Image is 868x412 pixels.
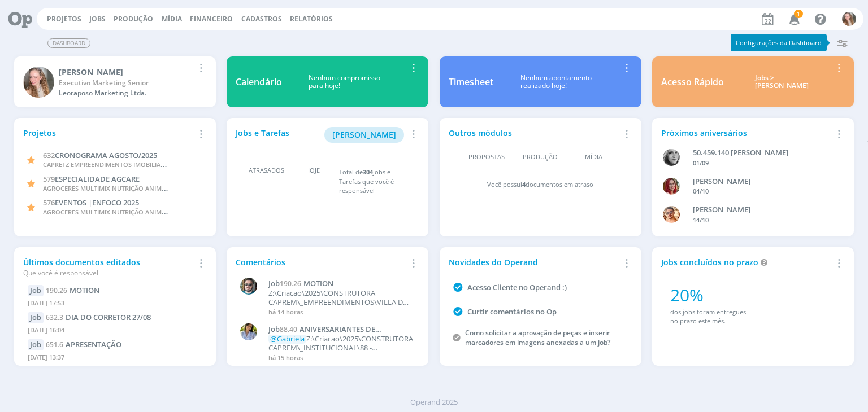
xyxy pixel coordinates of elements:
span: 632.3 [46,313,63,322]
span: 1 [794,10,803,18]
img: G [663,178,680,195]
div: Comentários [236,256,406,268]
div: Timesheet [449,75,493,89]
span: CAPRETZ EMPREENDIMENTOS IMOBILIARIOS LTDA [43,159,192,169]
button: Jobs [86,15,109,24]
button: 1 [782,9,805,29]
a: Curtir comentários no Op [467,306,557,317]
span: [PERSON_NAME] [332,129,396,140]
a: 576EVENTOS |ENFOCO 2025 [43,197,139,208]
span: AGROCERES MULTIMIX NUTRIÇÃO ANIMAL LTDA. [43,182,188,193]
a: 632.3DIA DO CORRETOR 27/08 [46,312,151,322]
span: 576 [43,198,55,208]
a: 190.26MOTION [46,285,99,295]
a: Relatórios [290,14,333,24]
button: G [841,9,857,29]
div: Você possui documentos em atraso [487,180,593,190]
span: Dashboard [47,38,90,48]
img: R [240,278,257,295]
div: Projetos [23,127,194,139]
span: 88.40 [280,325,297,334]
span: Cadastros [241,14,282,24]
div: Job [28,285,44,296]
div: [DATE] 16:04 [28,323,202,340]
button: Produção [110,15,157,24]
a: 651.6APRESENTAÇÃO [46,339,121,349]
div: Que você é responsável [23,268,194,278]
span: 01/09 [693,159,709,167]
p: Z:\Criacao\2025\CONSTRUTORA CAPREM\_EMPREENDIMENTOS\VILLA DOS LÍRIOS\FASE 02 - SUSTENTAÇÃO MOTION... [268,289,414,306]
span: MOTION [70,285,99,295]
div: Nenhum apontamento realizado hoje! [493,74,619,90]
div: 20% [670,282,754,308]
span: 190.26 [46,286,67,295]
div: Calendário [236,75,282,89]
span: @Gabriela [270,334,305,344]
a: Job88.40ANIVERSARIANTES DE SETEMBRO [268,325,414,334]
div: GIOVANA DE OLIVEIRA PERSINOTI [693,176,832,187]
span: Mídia [585,152,602,162]
button: Financeiro [186,15,236,24]
button: Projetos [44,15,85,24]
span: 14/10 [693,216,709,224]
div: [DATE] 13:37 [28,350,202,367]
button: [PERSON_NAME] [324,127,404,143]
a: Projetos [47,14,81,24]
span: há 15 horas [268,353,303,362]
div: dos jobs foram entregues no prazo este mês. [670,308,754,326]
a: 579ESPECIALIDADE AGCARE [43,173,140,184]
span: 632 [43,150,55,160]
div: Configurações da Dashboard [731,34,827,51]
span: 04/10 [693,187,709,195]
img: J [663,149,680,166]
div: Próximos aniversários [661,127,832,139]
span: ANIVERSARIANTES DE SETEMBRO [268,324,375,343]
a: [PERSON_NAME] [324,129,404,139]
div: Nenhum compromisso para hoje! [282,74,406,90]
img: G [842,12,856,26]
div: Acesso Rápido [661,75,724,89]
span: APRESENTAÇÃO [66,339,121,349]
div: Outros módulos [449,127,619,139]
button: Relatórios [287,15,336,24]
div: Total de Jobs e Tarefas que você é responsável [339,168,409,196]
a: Como solicitar a aprovação de peças e inserir marcadores em imagens anexadas a um job? [465,328,610,347]
a: Acesso Cliente no Operand :) [467,282,567,292]
span: MOTION [303,278,333,288]
a: 632CRONOGRAMA AGOSTO/2025 [43,150,157,160]
span: Atrasados [249,166,284,176]
span: 4 [522,180,526,189]
div: Jobs e Tarefas [236,127,406,143]
a: Job190.26MOTION [268,279,414,288]
div: Job [28,339,44,350]
span: 190.26 [280,279,301,288]
span: Hoje [305,166,320,176]
img: A [240,323,257,340]
button: Mídia [158,15,185,24]
p: Z:\Criacao\2025\CONSTRUTORA CAPREM\_INSTITUCIONAL\88 - ENDOMARKETING\ANIVERSARIANTES DO MÊS\SETEM... [268,335,414,352]
div: VICTOR MIRON COUTO [693,204,832,216]
span: 304 [363,168,373,176]
div: Jobs > [PERSON_NAME] [732,74,832,90]
div: Novidades do Operand [449,256,619,268]
a: Mídia [162,14,182,24]
div: [DATE] 17:53 [28,296,202,313]
a: G[PERSON_NAME]Executivo Marketing SeniorLeoraposo Marketing Ltda. [14,56,216,107]
div: 50.459.140 JANAÍNA LUNA FERRO [693,147,832,159]
span: Produção [523,152,558,162]
a: Produção [114,14,153,24]
a: Financeiro [190,14,233,24]
div: Executivo Marketing Senior [59,78,194,88]
img: V [663,206,680,223]
span: 579 [43,174,55,184]
a: TimesheetNenhum apontamentorealizado hoje! [440,56,641,107]
img: G [23,67,54,98]
span: 651.6 [46,340,63,349]
span: AGROCERES MULTIMIX NUTRIÇÃO ANIMAL LTDA. [43,206,188,217]
span: DIA DO CORRETOR 27/08 [66,312,151,322]
span: ESPECIALIDADE AGCARE [55,174,140,184]
div: Leoraposo Marketing Ltda. [59,88,194,98]
button: Cadastros [238,15,285,24]
span: há 14 horas [268,308,303,316]
span: CRONOGRAMA AGOSTO/2025 [55,150,157,160]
